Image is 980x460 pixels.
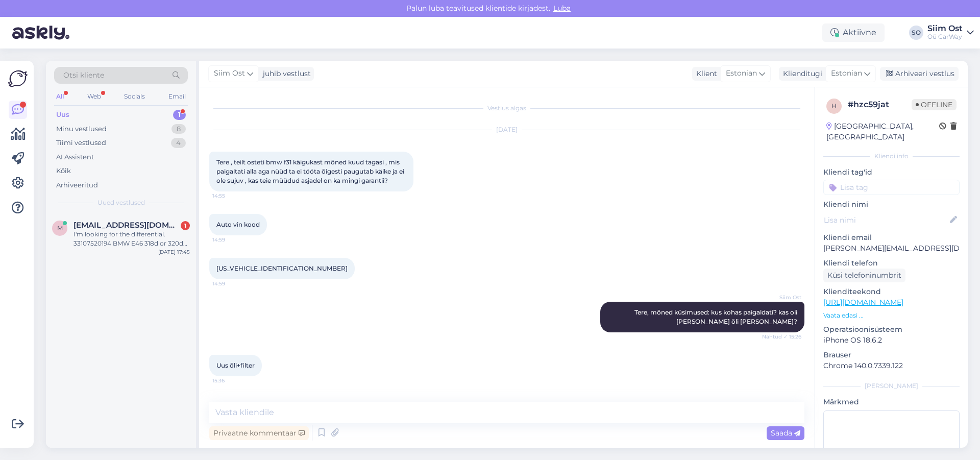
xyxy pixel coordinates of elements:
div: Klienditugi [779,68,822,79]
span: h [831,102,837,110]
div: 4 [171,138,186,148]
div: SO [909,26,923,40]
span: Luba [550,4,574,13]
div: 1 [173,110,186,120]
div: 8 [171,124,186,134]
span: [US_VEHICLE_IDENTIFICATION_NUMBER] [216,264,348,272]
span: Estonian [831,68,862,79]
span: maikelcubaten@hotmail.es [73,221,180,230]
span: 15:36 [212,377,251,384]
p: Märkmed [823,397,960,407]
div: Klient [692,68,717,79]
span: 14:59 [212,280,251,287]
input: Lisa nimi [824,214,948,226]
div: # hzc59jat [848,99,912,111]
div: Arhiveeri vestlus [880,67,959,81]
span: Saada [771,428,800,438]
p: iPhone OS 18.6.2 [823,335,960,346]
div: Oü CarWay [927,33,963,41]
span: Nähtud ✓ 15:26 [762,333,801,341]
span: Auto vin kood [216,221,260,228]
p: [PERSON_NAME][EMAIL_ADDRESS][DOMAIN_NAME] [823,243,960,254]
div: Siim Ost [927,25,963,33]
a: [URL][DOMAIN_NAME] [823,298,903,307]
div: Arhiveeritud [56,180,98,190]
div: [PERSON_NAME] [823,381,960,391]
img: Askly Logo [8,69,28,88]
span: Estonian [726,68,757,79]
a: Siim OstOü CarWay [927,25,974,41]
span: 14:59 [212,236,251,244]
div: I'm looking for the differential. 33107520194 BMW E46 318d or 320d 2003 [73,230,190,248]
div: Aktiivne [822,23,885,42]
span: Tere , teilt osteti bmw f31 käigukast mõned kuud tagasi , mis paigaltati alla aga nüüd ta ei tööt... [216,158,406,184]
p: Kliendi email [823,232,960,243]
div: Tiimi vestlused [56,138,106,148]
div: Privaatne kommentaar [209,426,309,440]
div: [DATE] 17:45 [158,248,190,256]
span: Siim Ost [763,294,801,301]
p: Kliendi nimi [823,199,960,210]
p: Vaata edasi ... [823,311,960,320]
div: juhib vestlust [259,68,311,79]
div: Kõik [56,166,71,176]
div: Socials [122,90,147,103]
div: 1 [181,221,190,230]
p: Kliendi tag'id [823,167,960,178]
span: Offline [912,99,957,110]
div: Vestlus algas [209,104,804,113]
div: [GEOGRAPHIC_DATA], [GEOGRAPHIC_DATA] [826,121,939,142]
span: 14:55 [212,192,251,200]
div: All [54,90,66,103]
span: Tere, mõned küsimused: kus kohas paigaldati? kas oli [PERSON_NAME] õli [PERSON_NAME]? [634,308,799,325]
span: Siim Ost [214,68,245,79]
div: AI Assistent [56,152,94,162]
div: Web [85,90,103,103]
span: Uued vestlused [97,198,145,207]
div: Email [166,90,188,103]
p: Operatsioonisüsteem [823,324,960,335]
div: Minu vestlused [56,124,107,134]
span: m [57,224,63,232]
p: Klienditeekond [823,286,960,297]
p: Kliendi telefon [823,258,960,269]
p: Chrome 140.0.7339.122 [823,360,960,371]
div: Küsi telefoninumbrit [823,269,905,282]
input: Lisa tag [823,180,960,195]
div: Kliendi info [823,152,960,161]
span: Otsi kliente [63,70,104,81]
span: Uus õli+filter [216,361,255,369]
p: Brauser [823,350,960,360]
div: Uus [56,110,69,120]
div: [DATE] [209,125,804,134]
